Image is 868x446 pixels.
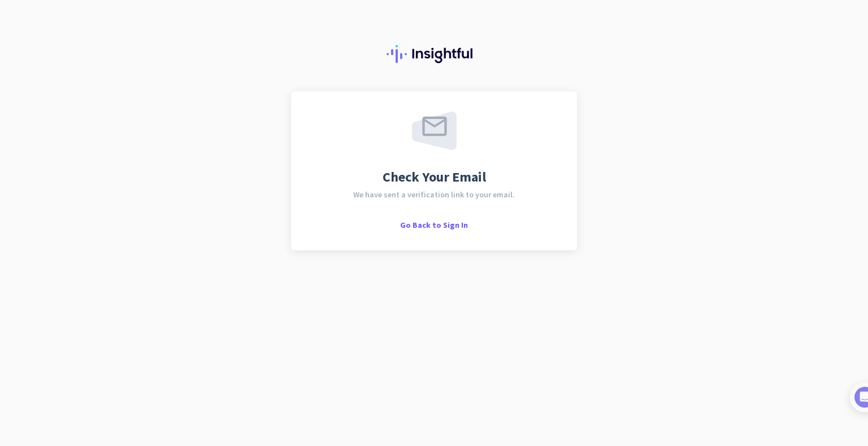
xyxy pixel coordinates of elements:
span: Go Back to Sign In [400,220,468,230]
span: Check Your Email [383,170,486,184]
img: Insightful [387,45,481,63]
span: We have sent a verification link to your email. [353,191,515,198]
img: email-sent [412,112,457,150]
